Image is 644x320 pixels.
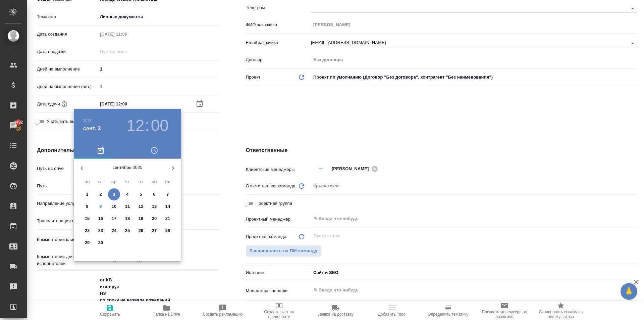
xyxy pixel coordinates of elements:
button: 9 [95,200,107,213]
button: 00 [151,116,169,135]
button: 20 [148,213,160,225]
p: 20 [152,215,157,222]
button: 2025 [83,119,92,123]
p: 6 [153,191,155,198]
button: 25 [121,225,133,237]
button: 11 [121,200,133,213]
h3: : [145,116,149,135]
p: 14 [165,203,170,210]
span: чт [121,178,133,185]
button: 1 [81,188,93,200]
p: 26 [139,227,144,234]
p: 22 [85,227,90,234]
p: 17 [112,215,117,222]
p: 19 [139,215,144,222]
span: ср [108,178,120,185]
button: 14 [162,200,174,213]
p: 29 [85,239,90,246]
button: 12 [135,200,147,213]
button: сент. 3 [83,125,101,133]
button: 10 [108,200,120,213]
p: 16 [98,215,103,222]
p: 25 [125,227,130,234]
button: 16 [95,213,107,225]
button: 29 [81,237,93,249]
p: 30 [98,239,103,246]
button: 5 [135,188,147,200]
button: 13 [148,200,160,213]
button: 22 [81,225,93,237]
p: 1 [86,191,88,198]
p: 27 [152,227,157,234]
p: 13 [152,203,157,210]
p: 28 [165,227,170,234]
button: 18 [121,213,133,225]
p: 15 [85,215,90,222]
button: 15 [81,213,93,225]
span: пт [135,178,147,185]
span: сб [148,178,160,185]
button: 4 [121,188,133,200]
p: 9 [99,203,102,210]
button: 21 [162,213,174,225]
p: 24 [112,227,117,234]
p: 10 [112,203,117,210]
span: вт [95,178,107,185]
button: 6 [148,188,160,200]
button: 24 [108,225,120,237]
p: 21 [165,215,170,222]
p: 8 [86,203,88,210]
button: 12 [126,116,144,135]
button: 2 [95,188,107,200]
button: 28 [162,225,174,237]
p: 7 [166,191,169,198]
button: 26 [135,225,147,237]
p: 11 [125,203,130,210]
button: 27 [148,225,160,237]
span: пн [81,178,93,185]
p: 4 [126,191,128,198]
button: 3 [108,188,120,200]
p: сентябрь 2025 [90,164,165,171]
button: 19 [135,213,147,225]
span: вс [162,178,174,185]
p: 23 [98,227,103,234]
button: 17 [108,213,120,225]
button: 23 [95,225,107,237]
p: 18 [125,215,130,222]
button: 8 [81,200,93,213]
button: 30 [95,237,107,249]
p: 2 [99,191,102,198]
p: 3 [113,191,115,198]
p: 12 [139,203,144,210]
p: 5 [140,191,142,198]
button: 7 [162,188,174,200]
